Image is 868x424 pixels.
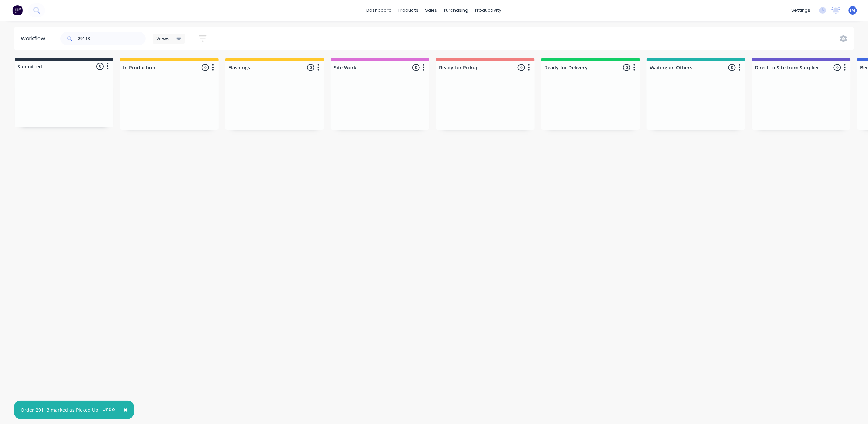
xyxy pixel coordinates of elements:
div: settings [788,5,814,15]
div: Workflow [21,35,49,43]
div: Order 29113 marked as Picked Up [21,406,98,413]
button: Undo [98,404,119,414]
input: Search for orders... [78,32,146,45]
span: × [123,405,128,414]
button: Close [117,402,134,418]
img: Factory [12,5,23,15]
div: productivity [472,5,505,15]
div: products [395,5,422,15]
span: JM [850,7,855,13]
span: Views [157,35,170,42]
div: sales [422,5,441,15]
div: purchasing [441,5,472,15]
a: dashboard [363,5,395,15]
